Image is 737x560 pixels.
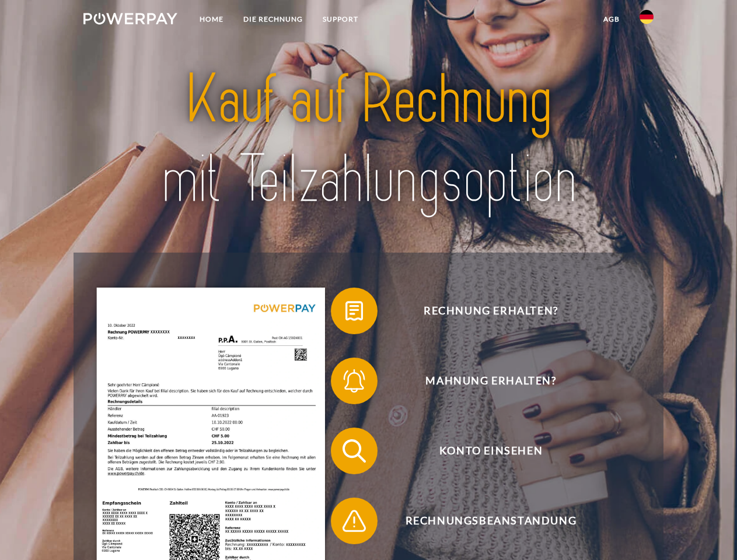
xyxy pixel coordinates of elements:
button: Konto einsehen [331,428,634,474]
img: title-powerpay_de.svg [111,56,626,223]
img: logo-powerpay-white.svg [83,13,177,24]
a: Home [190,9,233,30]
button: Rechnungsbeanstandung [331,498,634,544]
span: Rechnung erhalten? [348,288,634,334]
img: qb_bell.svg [340,366,369,395]
button: Rechnung erhalten? [331,288,634,334]
img: qb_warning.svg [340,506,369,535]
img: qb_search.svg [340,436,369,466]
img: de [640,10,654,24]
span: Mahnung erhalten? [348,358,634,404]
a: agb [593,9,630,30]
a: DIE RECHNUNG [233,9,313,30]
button: Mahnung erhalten? [331,358,634,404]
a: SUPPORT [313,9,368,30]
span: Rechnungsbeanstandung [348,498,634,544]
span: Konto einsehen [348,428,634,474]
img: qb_bill.svg [340,296,369,325]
